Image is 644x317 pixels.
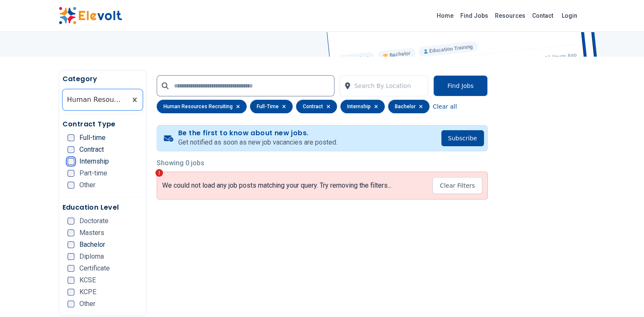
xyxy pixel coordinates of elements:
a: Home [433,9,457,22]
input: Diploma [68,253,74,260]
span: Other [79,301,95,307]
h5: Contract Type [62,119,143,129]
span: KCSE [79,277,96,284]
button: Subscribe [441,130,484,146]
p: We could not load any job posts matching your query. Try removing the filters... [162,181,391,190]
h5: Category [62,74,143,84]
input: Certificate [68,265,74,272]
span: Doctorate [79,218,109,224]
a: Login [557,7,582,24]
input: Other [68,182,74,189]
span: Other [79,182,95,189]
span: Contract [79,146,104,153]
input: Bachelor [68,241,74,248]
div: bachelor [388,100,429,113]
span: Certificate [79,265,110,272]
span: Internship [79,158,109,165]
span: Part-time [79,170,107,177]
input: KCPE [68,289,74,295]
div: full-time [250,100,293,113]
p: Showing 0 jobs [157,158,488,168]
a: Contact [529,9,557,22]
input: Other [68,301,74,307]
span: Full-time [79,134,106,141]
div: contract [296,100,337,113]
iframe: Chat Widget [602,276,644,317]
div: internship [340,100,385,113]
span: KCPE [79,289,96,295]
button: Clear Filters [432,177,482,194]
input: Masters [68,230,74,236]
img: Elevolt [59,7,122,25]
span: Diploma [79,253,104,260]
h5: Education Level [62,202,143,213]
button: Find Jobs [433,75,487,96]
h4: Be the first to know about new jobs. [178,129,337,137]
button: Clear all [433,100,457,113]
p: Get notified as soon as new job vacancies are posted. [178,137,337,148]
input: Part-time [68,170,74,177]
input: Doctorate [68,218,74,224]
div: human resources recruiting [157,100,247,113]
span: Masters [79,230,104,236]
input: Full-time [68,134,74,141]
a: Resources [492,9,529,22]
input: Contract [68,146,74,153]
span: Bachelor [79,241,105,248]
input: KCSE [68,277,74,284]
a: Find Jobs [457,9,492,22]
input: Internship [68,158,74,165]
